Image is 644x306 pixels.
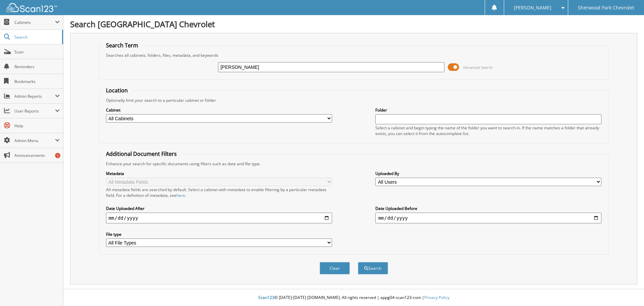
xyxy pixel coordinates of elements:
button: Clear [320,262,350,274]
label: Date Uploaded After [106,206,332,211]
div: Enhance your search for specific documents using filters such as date and file type. [103,161,605,167]
div: © [DATE]-[DATE] [DOMAIN_NAME]. All rights reserved | appg04-scan123-com | [63,290,644,306]
label: Folder [375,107,601,113]
span: Reminders [14,64,60,70]
span: Search [14,34,59,40]
span: Admin Reports [14,93,55,99]
div: Optionally limit your search to a particular cabinet or folder [103,97,605,103]
label: File type [106,231,332,237]
span: Advanced Search [463,65,493,70]
img: scan123-logo-white.svg [7,3,57,12]
div: 1 [55,153,60,158]
legend: Additional Document Filters [103,150,180,158]
span: Sherwood Park Chevrolet [578,6,634,10]
legend: Search Term [103,42,142,49]
div: Select a cabinet and begin typing the name of the folder you want to search in. If the name match... [375,125,601,136]
div: Searches all cabinets, folders, files, metadata, and keywords [103,52,605,58]
div: All metadata fields are searched by default. Select a cabinet with metadata to enable filtering b... [106,187,332,198]
span: Scan123 [258,295,274,300]
label: Metadata [106,171,332,176]
iframe: Chat Widget [610,274,644,306]
a: here [176,192,185,198]
span: Cabinets [14,19,55,25]
h1: Search [GEOGRAPHIC_DATA] Chevrolet [70,18,637,30]
span: Announcements [14,152,60,158]
span: Scan [14,49,60,55]
button: Search [358,262,388,274]
input: start [106,213,332,223]
input: end [375,213,601,223]
label: Cabinet [106,107,332,113]
span: User Reports [14,108,55,114]
span: Admin Menu [14,138,55,143]
a: Privacy Policy [424,295,449,300]
legend: Location [103,87,131,94]
span: [PERSON_NAME] [514,6,551,10]
span: Help [14,123,60,129]
label: Date Uploaded Before [375,206,601,211]
label: Uploaded By [375,171,601,176]
span: Bookmarks [14,79,60,84]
